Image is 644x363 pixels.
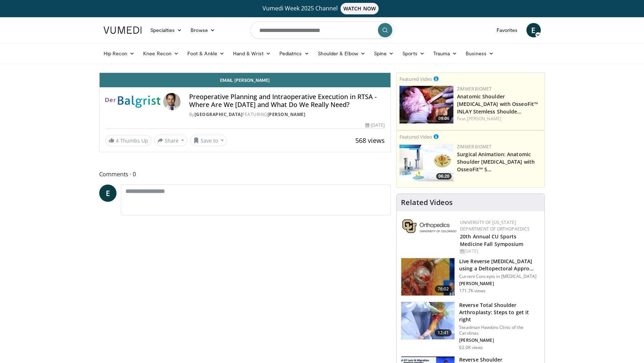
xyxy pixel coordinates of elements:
[139,46,183,61] a: Knee Recon
[492,23,522,37] a: Favorites
[190,135,227,146] button: Save to
[370,46,398,61] a: Spine
[459,338,540,343] p: [PERSON_NAME]
[163,93,181,110] img: Avatar
[99,185,117,202] a: E
[105,93,160,110] img: Balgrist University Hospital
[341,3,379,14] span: WATCH NOW
[99,169,391,179] span: Comments 0
[459,345,483,350] p: 62.0K views
[459,288,485,294] p: 171.7K views
[457,144,492,150] a: Zimmer Biomet
[457,116,542,122] div: Feat.
[399,86,453,124] img: 59d0d6d9-feca-4357-b9cd-4bad2cd35cb6.150x105_q85_crop-smart_upscale.jpg
[105,135,151,146] a: 4 Thumbs Up
[399,134,432,140] small: Featured Video
[365,122,385,129] div: [DATE]
[457,86,492,92] a: Zimmer Biomet
[398,46,429,61] a: Sports
[401,198,453,207] h4: Related Videos
[401,258,455,295] img: 684033_3.png.150x105_q85_crop-smart_upscale.jpg
[526,23,541,37] a: E
[435,329,452,336] span: 12:41
[99,46,139,61] a: Hip Recon
[402,219,456,233] img: 355603a8-37da-49b6-856f-e00d7e9307d3.png.150x105_q85_autocrop_double_scale_upscale_version-0.2.png
[314,46,370,61] a: Shoulder & Elbow
[460,248,539,255] div: [DATE]
[275,46,314,61] a: Pediatrics
[467,116,501,122] a: [PERSON_NAME]
[186,23,219,37] a: Browse
[436,173,452,180] span: 06:20
[183,46,229,61] a: Foot & Ankle
[399,144,453,181] img: 84e7f812-2061-4fff-86f6-cdff29f66ef4.150x105_q85_crop-smart_upscale.jpg
[459,274,540,279] p: Current Concepts in [MEDICAL_DATA]
[429,46,462,61] a: Trauma
[195,111,243,117] a: [GEOGRAPHIC_DATA]
[436,115,452,122] span: 09:06
[116,137,119,144] span: 4
[229,46,275,61] a: Hand & Wrist
[457,93,538,115] a: Anatomic Shoulder [MEDICAL_DATA] with OsseoFit™ INLAY Stemless Shoulde…
[401,302,455,339] img: 326034_0000_1.png.150x105_q85_crop-smart_upscale.jpg
[146,23,187,37] a: Specialties
[457,151,535,173] a: Surgical Animation: Anatomic Shoulder [MEDICAL_DATA] with OsseoFit™ S…
[399,86,453,124] a: 09:06
[399,76,432,82] small: Featured Video
[399,144,453,181] a: 06:20
[459,325,540,336] p: Steadman Hawkins Clinic of the Carolinas
[459,281,540,287] p: [PERSON_NAME]
[100,73,391,87] a: Email [PERSON_NAME]
[189,111,385,118] div: By FEATURING
[154,135,188,146] button: Share
[401,258,540,296] a: 76:02 Live Reverse [MEDICAL_DATA] using a Deltopectoral Appro… Current Concepts in [MEDICAL_DATA]...
[250,22,394,39] input: Search topics, interventions
[459,258,540,272] h3: Live Reverse [MEDICAL_DATA] using a Deltopectoral Appro…
[104,27,142,34] img: VuMedi Logo
[355,136,385,145] span: 568 views
[189,93,385,108] h4: Preoperative Planning and Intraoperative Execution in RTSA - Where Are We [DATE] and What Do We R...
[460,233,523,247] a: 20th Annual CU Sports Medicine Fall Symposium
[401,302,540,350] a: 12:41 Reverse Total Shoulder Arthroplasty: Steps to get it right Steadman Hawkins Clinic of the C...
[460,219,530,232] a: University of [US_STATE] Department of Orthopaedics
[461,46,498,61] a: Business
[105,3,540,14] a: Vumedi Week 2025 ChannelWATCH NOW
[268,111,306,117] a: [PERSON_NAME]
[459,302,540,323] h3: Reverse Total Shoulder Arthroplasty: Steps to get it right
[435,285,452,293] span: 76:02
